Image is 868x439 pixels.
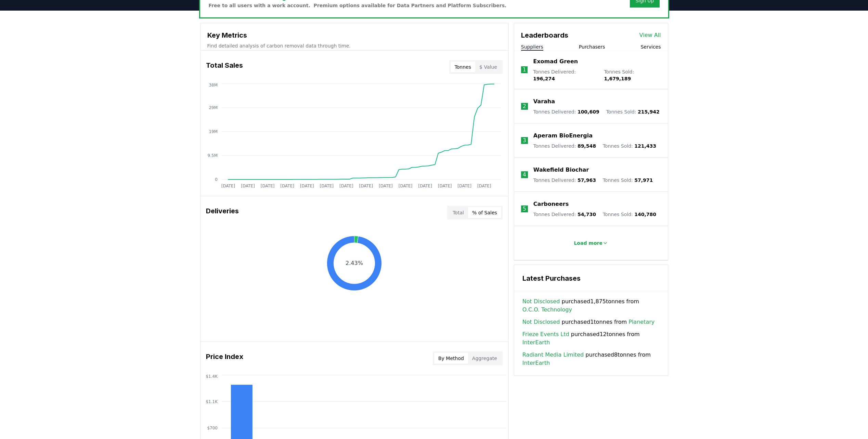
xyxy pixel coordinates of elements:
span: 54,730 [578,212,596,217]
tspan: [DATE] [398,184,412,188]
tspan: [DATE] [379,184,393,188]
span: purchased 12 tonnes from [522,330,660,347]
h3: Leaderboards [521,30,568,40]
tspan: [DATE] [280,184,294,188]
a: Planetary [629,318,655,326]
a: View All [639,31,661,39]
button: Suppliers [521,43,543,50]
p: Tonnes Delivered : [533,211,596,218]
p: Tonnes Sold : [603,211,656,218]
tspan: [DATE] [457,184,471,188]
span: purchased 8 tonnes from [522,351,660,367]
tspan: [DATE] [418,184,432,188]
span: purchased 1,875 tonnes from [522,297,660,314]
button: Aggregate [468,353,501,364]
tspan: 0 [215,177,218,182]
tspan: [DATE] [359,184,373,188]
tspan: [DATE] [241,184,255,188]
tspan: $700 [207,426,218,430]
p: 1 [522,66,526,74]
p: Tonnes Delivered : [533,108,599,115]
tspan: [DATE] [477,184,491,188]
a: Aperam BioEnergia [533,132,593,140]
tspan: [DATE] [438,184,452,188]
a: Varaha [533,97,555,106]
p: Find detailed analysis of carbon removal data through time. [207,42,501,49]
button: Total [449,207,468,218]
p: Load more [574,240,603,247]
p: Tonnes Sold : [606,108,660,115]
h3: Latest Purchases [522,273,660,283]
p: 5 [523,205,526,213]
h3: Key Metrics [207,30,501,40]
button: % of Sales [468,207,501,218]
a: InterEarth [522,359,550,367]
span: 100,609 [578,109,599,115]
tspan: [DATE] [320,184,334,188]
span: 121,433 [634,143,656,149]
span: purchased 1 tonnes from [522,318,655,326]
p: Free to all users with a work account. Premium options available for Data Partners and Platform S... [209,2,507,9]
span: 57,971 [634,177,653,183]
p: Tonnes Sold : [603,143,656,149]
tspan: [DATE] [300,184,314,188]
p: 2 [523,102,526,110]
h3: Total Sales [206,60,243,74]
p: 4 [523,171,526,179]
text: 2.43% [346,260,363,266]
p: 3 [523,136,526,145]
button: Services [640,43,661,50]
a: Wakefield Biochar [533,166,589,174]
a: Exomad Green [533,57,578,66]
a: InterEarth [522,338,550,347]
button: $ Value [475,62,501,72]
tspan: [DATE] [221,184,235,188]
p: Tonnes Delivered : [533,143,596,149]
p: Tonnes Sold : [603,177,653,184]
span: 89,548 [578,143,596,149]
h3: Price Index [206,351,243,365]
tspan: 9.5M [207,153,217,158]
tspan: 29M [209,105,218,110]
span: 57,963 [578,177,596,183]
button: Tonnes [451,62,475,72]
span: 140,780 [634,212,656,217]
tspan: 19M [209,129,218,134]
p: Tonnes Delivered : [533,68,597,82]
tspan: $1.4K [206,374,218,379]
tspan: [DATE] [260,184,274,188]
a: Not Disclosed [522,318,560,326]
tspan: $1.1K [206,399,218,404]
a: Frieze Events Ltd [522,330,569,338]
tspan: [DATE] [339,184,353,188]
button: By Method [434,353,468,364]
span: 1,679,189 [604,76,631,81]
tspan: 38M [209,83,218,88]
span: 196,274 [533,76,555,81]
button: Load more [568,236,613,250]
a: O.C.O. Technology [522,306,572,314]
h3: Deliveries [206,206,239,219]
a: Carboneers [533,200,569,208]
p: Tonnes Sold : [604,68,661,82]
a: Not Disclosed [522,297,560,306]
span: 215,942 [638,109,660,115]
p: Tonnes Delivered : [533,177,596,184]
button: Purchasers [579,43,605,50]
a: Radiant Media Limited [522,351,584,359]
